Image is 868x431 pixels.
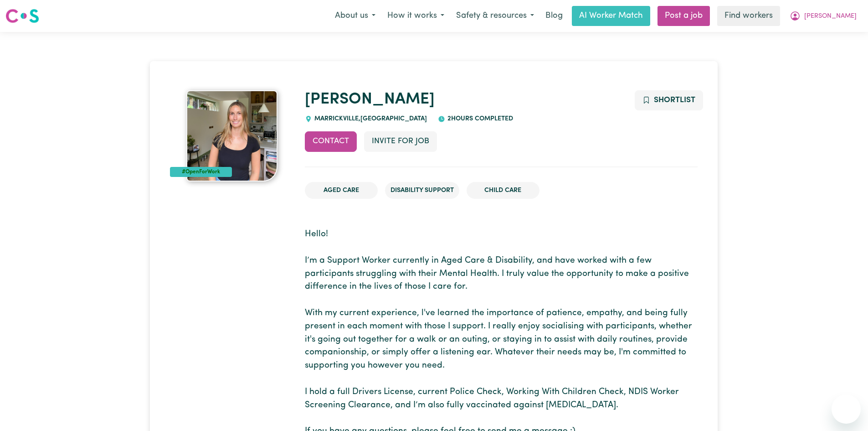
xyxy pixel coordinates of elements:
button: Invite for Job [364,131,437,151]
button: Contact [305,131,357,151]
a: AI Worker Match [572,6,650,26]
img: Bianca [186,90,277,182]
li: Aged Care [305,182,378,199]
a: Find workers [717,6,780,26]
div: #OpenForWork [170,167,232,177]
span: 2 hours completed [445,115,513,122]
button: Safety & resources [450,6,540,26]
a: Careseekers logo [5,5,39,26]
li: Child care [467,182,539,199]
a: Post a job [657,6,710,26]
a: [PERSON_NAME] [305,92,435,108]
li: Disability Support [385,182,459,199]
button: About us [329,6,381,26]
img: Careseekers logo [5,8,39,24]
iframe: Button to launch messaging window [832,395,861,424]
span: [PERSON_NAME] [804,11,857,21]
a: Bianca's profile picture'#OpenForWork [170,90,293,182]
span: MARRICKVILLE , [GEOGRAPHIC_DATA] [312,115,427,122]
span: Shortlist [654,96,695,104]
a: Blog [540,6,568,26]
button: My Account [784,6,863,26]
button: How it works [381,6,450,26]
button: Add to shortlist [635,90,704,110]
